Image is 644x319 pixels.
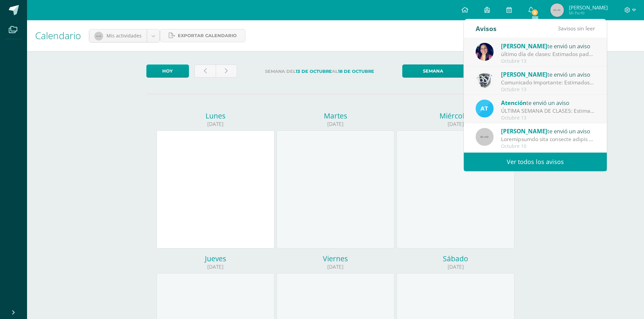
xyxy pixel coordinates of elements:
[569,10,608,16] span: Mi Perfil
[476,100,494,117] img: 9fc725f787f6a993fc92a288b7a8b70c.png
[501,107,595,115] div: ÚLTIMA SEMANA DE CLASES: Estimados padres de familia, Deseamos una semana llena de bendiciones. C...
[157,263,275,270] div: [DATE]
[501,42,547,50] span: [PERSON_NAME]
[550,3,564,17] img: 45x45
[277,254,395,263] div: Viernes
[157,254,275,263] div: Jueves
[476,128,494,146] img: 60x60
[501,143,595,149] div: Octubre 10
[277,121,395,128] div: [DATE]
[464,153,607,171] a: Ver todos los avisos
[501,50,595,58] div: ültimo día de clases: Estimados padres de familia, compartirmos este recordatorio con la informac...
[89,29,160,42] a: Mis actividades
[531,9,539,16] span: 3
[558,25,561,32] span: 3
[569,4,608,11] span: [PERSON_NAME]
[501,70,595,79] div: te envió un aviso
[397,254,515,263] div: Sábado
[397,263,515,270] div: [DATE]
[296,69,332,74] strong: 13 de Octubre
[501,135,595,143] div: Presentación expo aventura cuerpo humano: Queridos papitos: ¡Muchas gracias por todo el apoyo bri...
[178,29,237,42] span: Exportar calendario
[157,111,275,121] div: Lunes
[106,32,142,39] span: Mis actividades
[397,111,515,121] div: Miércoles
[277,111,395,121] div: Martes
[501,99,526,107] span: Atención
[402,64,463,78] a: Semana
[277,263,395,270] div: [DATE]
[501,115,595,121] div: Octubre 13
[501,98,595,107] div: te envió un aviso
[146,64,189,78] a: Hoy
[501,58,595,64] div: Octubre 13
[558,25,595,32] span: avisos sin leer
[501,127,547,135] span: [PERSON_NAME]
[397,121,515,128] div: [DATE]
[338,69,374,74] strong: 18 de Octubre
[501,127,595,135] div: te envió un aviso
[160,29,245,42] a: Exportar calendario
[501,79,595,86] div: Comunicado Importante: Estimados padres de familia, revisar imagen adjunta.
[35,29,81,42] span: Calendario
[476,71,494,89] img: 9b923b7a5257eca232f958b02ed92d0f.png
[476,19,497,38] div: Avisos
[242,64,397,78] label: Semana del al
[501,87,595,92] div: Octubre 13
[94,32,103,41] img: 40x40
[476,43,494,61] img: 7118ac30b0313437625b59fc2ffd5a9e.png
[501,71,547,78] span: [PERSON_NAME]
[501,42,595,50] div: te envió un aviso
[157,121,275,128] div: [DATE]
